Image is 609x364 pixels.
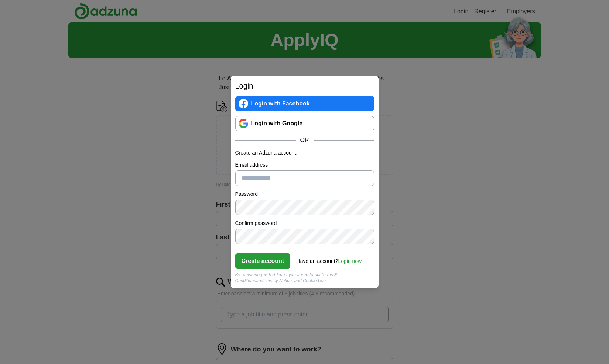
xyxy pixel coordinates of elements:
[263,278,292,283] a: Privacy Notice
[297,253,362,265] div: Have an account?
[296,136,314,145] span: OR
[235,190,374,198] label: Password
[235,80,374,91] h2: Login
[235,161,374,169] label: Email address
[235,219,374,227] label: Confirm password
[235,96,374,111] a: Login with Facebook
[235,149,374,157] p: Create an Adzuna account:
[235,116,374,131] a: Login with Google
[338,258,362,264] a: Login now
[235,253,291,269] button: Create account
[235,272,374,284] div: By registering with Adzuna you agree to our and , and Cookie Use.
